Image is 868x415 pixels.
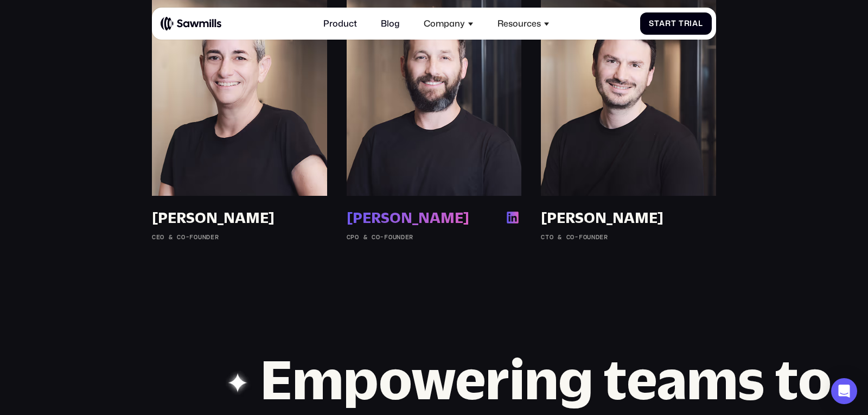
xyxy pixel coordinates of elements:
div: CTO & Co-Founder [541,233,716,241]
div: Open Intercom Messenger [831,378,857,404]
span: r [684,19,690,28]
span: a [659,19,665,28]
span: S [649,19,654,28]
span: l [698,19,703,28]
div: [PERSON_NAME] [347,209,469,227]
span: i [690,19,692,28]
div: Company [417,12,480,35]
div: Resources [491,12,556,35]
div: Resources [497,18,541,29]
div: CEO & Co-Founder [152,233,327,241]
span: t [671,19,676,28]
span: a [692,19,698,28]
div: CPO & Co-Founder [347,233,522,241]
span: T [679,19,684,28]
a: Blog [374,12,406,35]
span: t [654,19,660,28]
span: r [665,19,671,28]
a: StartTrial [640,12,712,35]
a: Product [317,12,363,35]
div: Company [424,18,465,29]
